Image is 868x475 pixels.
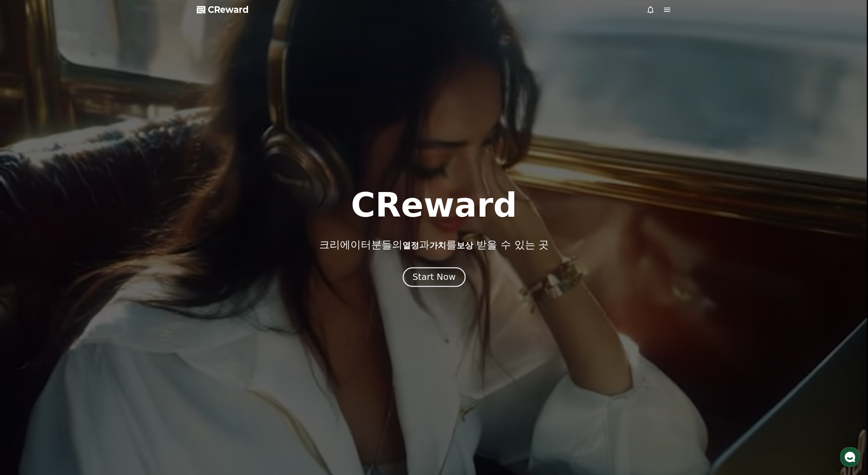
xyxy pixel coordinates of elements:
[412,271,456,283] div: Start Now
[46,220,90,237] a: 대화
[63,231,72,236] span: 대화
[22,231,26,236] span: 홈
[2,220,46,237] a: 홈
[208,4,249,15] span: CReward
[402,267,465,287] button: Start Now
[197,4,249,15] a: CReward
[351,189,517,222] h1: CReward
[402,241,419,250] span: 열정
[90,220,133,237] a: 설정
[429,241,446,250] span: 가치
[319,239,549,251] p: 크리에이터분들의 과 를 받을 수 있는 곳
[404,275,464,281] a: Start Now
[457,241,473,250] span: 보상
[107,231,116,236] span: 설정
